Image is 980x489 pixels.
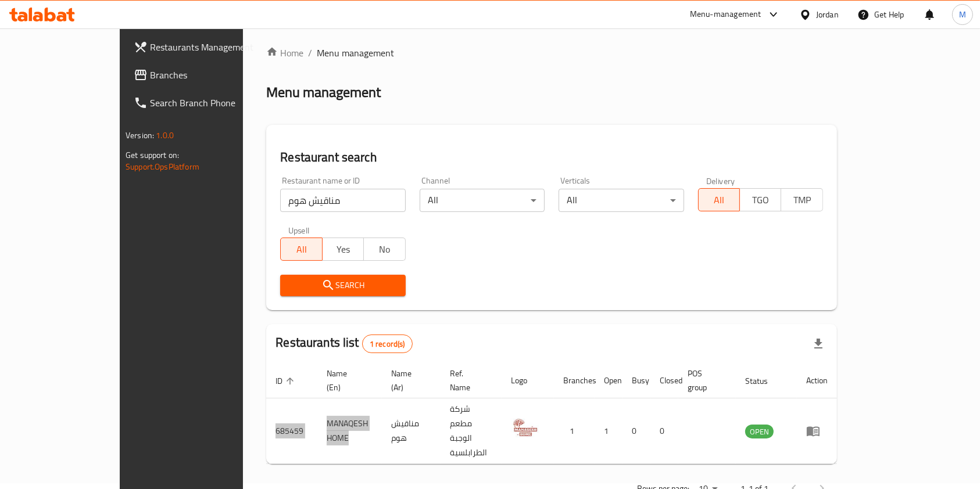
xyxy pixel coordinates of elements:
[289,278,396,293] span: Search
[450,366,488,394] span: Ref. Name
[276,374,298,388] span: ID
[382,398,441,464] td: مناقيش هوم
[816,8,839,21] div: Jordan
[650,398,678,464] td: 0
[280,238,322,261] button: All
[391,366,427,394] span: Name (Ar)
[706,177,735,185] label: Delivery
[623,398,650,464] td: 0
[150,68,274,82] span: Branches
[285,241,317,258] span: All
[745,374,783,388] span: Status
[317,46,394,60] span: Menu management
[363,339,412,350] span: 1 record(s)
[554,398,595,464] td: 1
[266,46,837,60] nav: breadcrumb
[288,226,310,234] label: Upsell
[276,334,412,353] h2: Restaurants list
[124,89,284,117] a: Search Branch Phone
[327,366,368,394] span: Name (En)
[363,238,405,261] button: No
[369,241,400,258] span: No
[781,188,822,211] button: TMP
[126,159,199,174] a: Support.OpsPlatform
[308,46,312,60] li: /
[690,8,761,21] div: Menu-management
[739,188,781,211] button: TGO
[441,398,502,464] td: شركة مطعم الوجبة الطرابلسية
[266,398,317,464] td: 685459
[502,363,554,398] th: Logo
[745,192,777,208] span: TGO
[959,8,966,21] span: M
[688,366,722,394] span: POS group
[703,192,735,208] span: All
[797,363,837,398] th: Action
[698,188,740,211] button: All
[327,241,359,258] span: Yes
[156,128,174,143] span: 1.0.0
[317,398,382,464] td: MANAQESH HOME
[595,398,623,464] td: 1
[266,83,381,102] h2: Menu management
[623,363,650,398] th: Busy
[126,128,154,143] span: Version:
[266,363,837,464] table: enhanced table
[595,363,623,398] th: Open
[804,330,832,358] div: Export file
[280,275,405,296] button: Search
[745,425,774,438] div: OPEN
[511,414,540,443] img: MANAQESH HOME
[124,33,284,61] a: Restaurants Management
[126,148,179,163] span: Get support on:
[559,189,684,212] div: All
[745,425,774,438] span: OPEN
[150,40,274,54] span: Restaurants Management
[554,363,595,398] th: Branches
[150,96,274,110] span: Search Branch Phone
[786,192,818,208] span: TMP
[650,363,678,398] th: Closed
[266,46,303,60] a: Home
[806,424,828,438] div: Menu
[124,61,284,89] a: Branches
[322,238,364,261] button: Yes
[280,149,823,166] h2: Restaurant search
[420,189,545,212] div: All
[280,189,405,212] input: Search for restaurant name or ID..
